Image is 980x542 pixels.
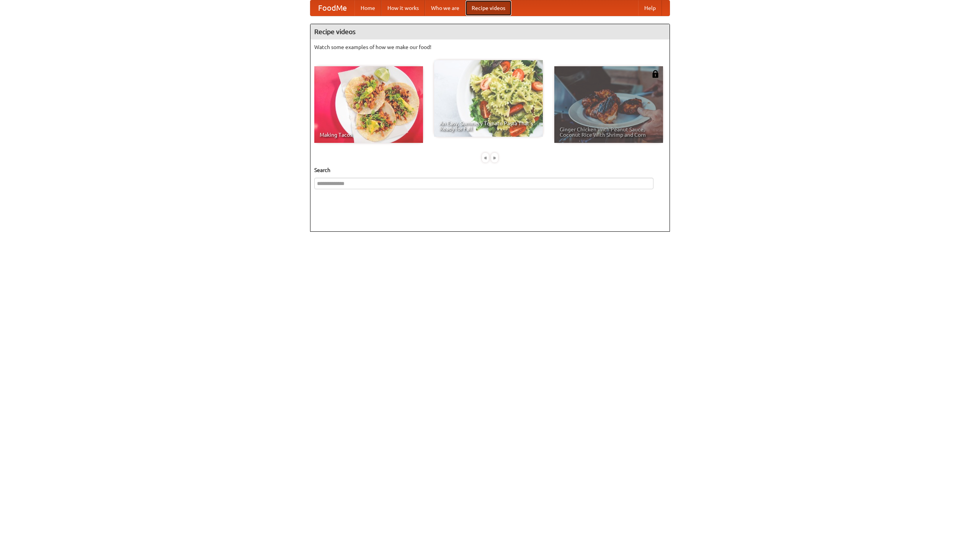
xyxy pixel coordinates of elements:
span: Making Tacos [320,132,418,138]
a: Home [354,0,381,16]
p: Watch some examples of how we make our food! [314,43,666,51]
span: An Easy, Summery Tomato Pasta That's Ready for Fall [439,121,537,131]
h5: Search [314,166,666,174]
a: Recipe videos [465,0,511,16]
a: Making Tacos [314,66,423,143]
div: « [482,153,489,162]
div: » [491,153,498,162]
a: Help [638,0,662,16]
a: How it works [381,0,425,16]
a: Who we are [425,0,465,16]
a: An Easy, Summery Tomato Pasta That's Ready for Fall [434,60,543,137]
h4: Recipe videos [310,24,670,39]
img: 483408.png [652,70,659,78]
a: FoodMe [310,0,354,16]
